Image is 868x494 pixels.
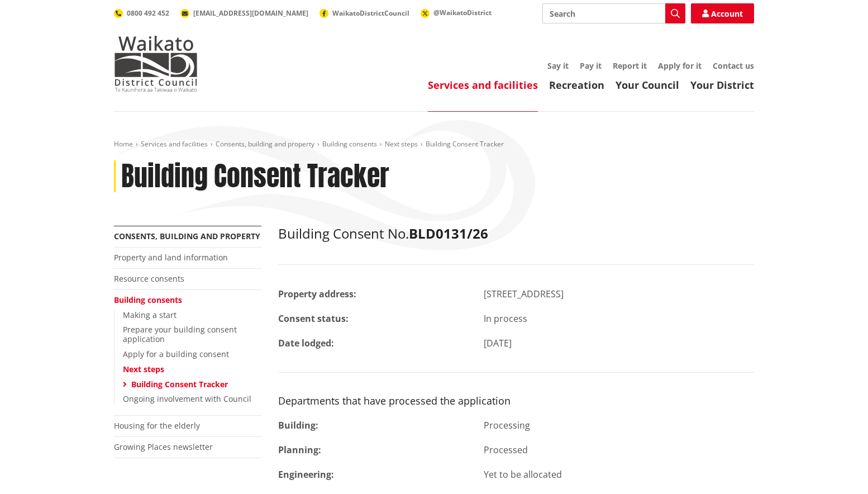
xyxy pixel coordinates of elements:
[475,336,763,350] div: [DATE]
[123,349,229,359] a: Apply for a building consent
[127,8,169,18] span: 0800 492 452
[278,312,349,325] strong: Consent status:
[713,60,754,71] a: Contact us
[319,8,409,18] a: WaikatoDistrictCouncil
[216,139,314,149] a: Consents, building and property
[278,419,318,431] strong: Building:
[114,420,200,431] a: Housing for the elderly
[114,139,133,149] a: Home
[475,443,763,457] div: Processed
[121,160,389,193] h1: Building Consent Tracker
[114,140,754,149] nav: breadcrumb
[114,36,198,92] img: Waikato District Council - Te Kaunihera aa Takiwaa o Waikato
[114,273,184,284] a: Resource consents
[547,60,569,71] a: Say it
[278,444,321,456] strong: Planning:
[123,310,177,320] a: Making a start
[278,395,754,407] h3: Departments that have processed the application
[180,8,308,18] a: [EMAIL_ADDRESS][DOMAIN_NAME]
[690,78,754,92] a: Your District
[123,364,164,374] a: Next steps
[433,8,492,17] span: @WaikatoDistrict
[475,419,763,432] div: Processing
[428,78,538,92] a: Services and facilities
[114,294,182,305] a: Building consents
[549,78,604,92] a: Recreation
[131,379,228,389] a: Building Consent Tracker
[475,468,763,481] div: Yet to be allocated
[658,60,702,71] a: Apply for it
[542,3,685,23] input: Search input
[613,60,647,71] a: Report it
[691,3,754,23] a: Account
[193,8,308,18] span: [EMAIL_ADDRESS][DOMAIN_NAME]
[332,8,409,18] span: WaikatoDistrictCouncil
[322,139,377,149] a: Building consents
[114,252,228,263] a: Property and land information
[123,393,251,404] a: Ongoing involvement with Council
[616,78,679,92] a: Your Council
[278,226,754,242] h2: Building Consent No.
[114,441,213,452] a: Growing Places newsletter
[475,287,763,301] div: [STREET_ADDRESS]
[114,231,260,241] a: Consents, building and property
[421,8,492,17] a: @WaikatoDistrict
[580,60,602,71] a: Pay it
[114,8,169,18] a: 0800 492 452
[385,139,418,149] a: Next steps
[475,312,763,325] div: In process
[278,337,334,349] strong: Date lodged:
[278,288,356,300] strong: Property address:
[409,224,488,243] strong: BLD0131/26
[278,468,334,481] strong: Engineering:
[426,139,504,149] span: Building Consent Tracker
[123,324,237,344] a: Prepare your building consent application
[141,139,208,149] a: Services and facilities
